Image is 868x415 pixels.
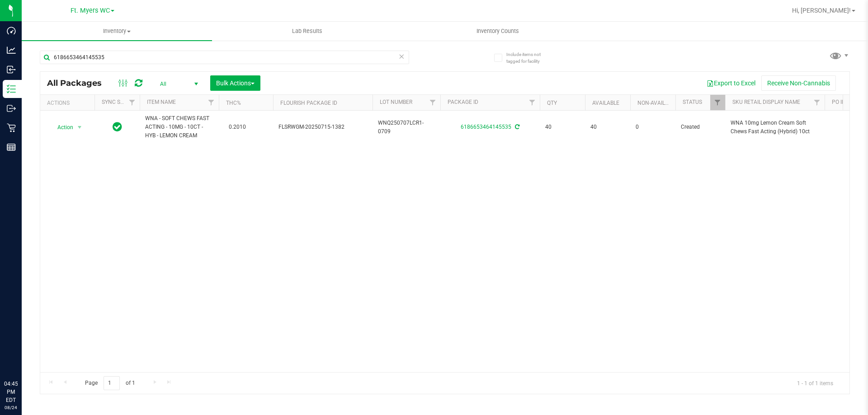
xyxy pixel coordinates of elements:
[40,51,409,64] input: Search Package ID, Item Name, SKU, Lot or Part Number...
[683,99,702,105] a: Status
[380,99,412,105] a: Lot Number
[71,7,110,14] span: Ft. Myers WC
[810,95,825,110] a: Filter
[4,380,18,404] p: 04:45 PM EDT
[210,75,260,91] button: Bulk Actions
[7,65,16,74] inline-svg: Inbound
[226,100,241,106] a: THC%
[74,121,85,134] span: select
[224,121,250,134] span: 0.2010
[9,343,36,370] iframe: Resource center
[592,100,619,106] a: Available
[7,143,16,152] inline-svg: Reports
[125,95,140,110] a: Filter
[506,51,552,65] span: Include items not tagged for facility
[525,95,540,110] a: Filter
[590,123,625,131] span: 40
[147,99,176,105] a: Item Name
[636,123,670,131] span: 0
[461,124,511,130] a: 6186653464145535
[280,27,335,35] span: Lab Results
[216,79,255,87] span: Bulk Actions
[710,95,725,110] a: Filter
[425,95,440,110] a: Filter
[732,99,800,105] a: Sku Retail Display Name
[637,100,678,106] a: Non-Available
[545,123,580,131] span: 40
[790,376,840,390] span: 1 - 1 of 1 items
[547,100,557,106] a: Qty
[402,22,593,41] a: Inventory Counts
[378,119,435,136] span: WNQ250707LCR1-0709
[104,376,120,390] input: 1
[49,121,74,134] span: Action
[792,7,851,14] span: Hi, [PERSON_NAME]!
[278,123,367,131] span: FLSRWGM-20250715-1382
[280,100,337,106] a: Flourish Package ID
[7,123,16,132] inline-svg: Retail
[77,376,142,390] span: Page of 1
[7,84,16,93] inline-svg: Inventory
[22,22,212,41] a: Inventory
[145,114,213,140] span: WNA - SOFT CHEWS FAST ACTING - 10MG - 10CT - HYB - LEMON CREAM
[7,104,16,113] inline-svg: Outbound
[448,99,478,105] a: Package ID
[701,75,761,91] button: Export to Excel
[113,121,122,133] span: In Sync
[47,78,111,88] span: All Packages
[47,100,91,106] div: Actions
[832,99,845,105] a: PO ID
[22,27,212,35] span: Inventory
[731,119,819,136] span: WNA 10mg Lemon Cream Soft Chews Fast Acting (Hybrid) 10ct
[7,46,16,55] inline-svg: Analytics
[681,123,720,131] span: Created
[102,99,137,105] a: Sync Status
[204,95,219,110] a: Filter
[761,75,836,91] button: Receive Non-Cannabis
[4,404,18,411] p: 08/24
[514,124,519,130] span: Sync from Compliance System
[7,26,16,35] inline-svg: Dashboard
[398,51,405,62] span: Clear
[212,22,402,41] a: Lab Results
[464,27,531,35] span: Inventory Counts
